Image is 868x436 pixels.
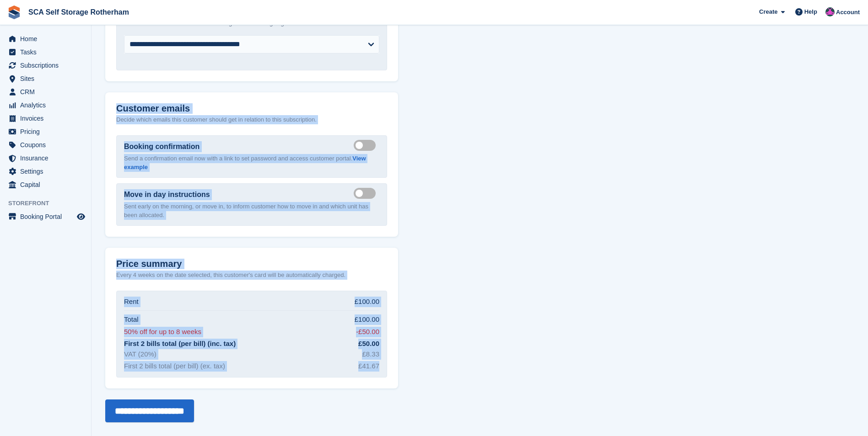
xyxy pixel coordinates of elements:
[804,7,817,16] span: Help
[20,59,75,72] span: Subscriptions
[124,141,199,152] label: Booking confirmation
[124,155,366,171] a: View example
[5,112,86,125] a: menu
[20,99,75,112] span: Analytics
[355,297,379,307] div: £100.00
[124,339,236,349] div: First 2 bills total (per bill) (inc. tax)
[5,125,86,138] a: menu
[124,189,210,200] label: Move in day instructions
[5,32,86,45] a: menu
[5,138,86,151] a: menu
[358,339,379,349] div: £50.00
[116,259,387,269] h2: Price summary
[5,99,86,112] a: menu
[124,327,201,337] div: 50% off for up to 8 weeks
[116,271,345,280] p: Every 4 weeks on the date selected, this customer's card will be automatically charged.
[5,210,86,223] a: menu
[825,7,835,16] img: Bethany Bloodworth
[124,314,139,325] div: Total
[5,165,86,178] a: menu
[20,210,75,223] span: Booking Portal
[20,125,75,138] span: Pricing
[124,349,156,360] div: VAT (20%)
[354,145,379,146] label: Send booking confirmation email
[5,72,86,85] a: menu
[20,85,75,98] span: CRM
[20,152,75,165] span: Insurance
[25,5,133,20] a: SCA Self Storage Rotherham
[759,7,777,16] span: Create
[20,46,75,58] span: Tasks
[116,115,387,124] p: Decide which emails this customer should get in relation to this subscription.
[836,8,860,17] span: Account
[5,152,86,165] a: menu
[5,46,86,58] a: menu
[20,32,75,45] span: Home
[355,314,379,325] div: £100.00
[20,178,75,191] span: Capital
[5,85,86,98] a: menu
[5,59,86,72] a: menu
[362,349,379,360] div: £8.33
[7,5,21,19] img: stora-icon-8386f47178a22dfd0bd8f6a31ec36ba5ce8667c1dd55bd0f319d3a0aa187defe.svg
[116,103,387,114] h2: Customer emails
[8,199,91,208] span: Storefront
[356,327,379,337] div: -£50.00
[124,202,379,220] p: Sent early on the morning, or move in, to inform customer how to move in and which unit has been ...
[75,211,86,222] a: Preview store
[124,361,225,372] div: First 2 bills total (per bill) (ex. tax)
[20,112,75,125] span: Invoices
[124,297,139,307] div: Rent
[20,72,75,85] span: Sites
[20,165,75,178] span: Settings
[124,154,379,172] p: Send a confirmation email now with a link to set password and access customer portal.
[5,178,86,191] a: menu
[20,138,75,151] span: Coupons
[358,361,379,372] div: £41.67
[354,193,379,194] label: Send move in day email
